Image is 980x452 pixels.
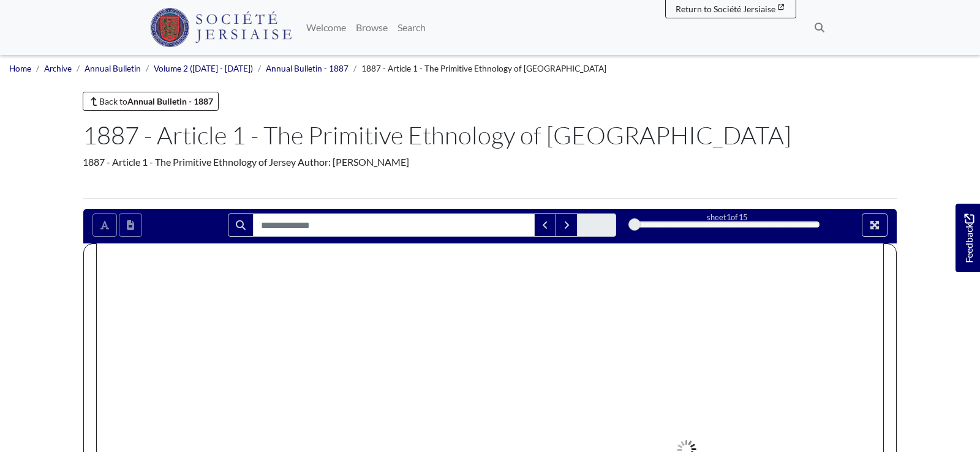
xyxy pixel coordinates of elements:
button: Previous Match [534,213,556,237]
a: Annual Bulletin - 1887 [266,64,349,73]
a: Welcome [301,15,351,40]
input: Search for [253,213,535,237]
a: Volume 2 ([DATE] - [DATE]) [154,64,253,73]
button: Next Match [556,213,578,237]
span: Return to Société Jersiaise [676,4,775,14]
a: Search [393,15,431,40]
strong: Annual Bulletin - 1887 [127,96,213,106]
img: Société Jersiaise [150,8,292,47]
a: Annual Bulletin [85,64,141,73]
div: 1887 - Article 1 - The Primitive Ethnology of Jersey Author: [PERSON_NAME] [83,155,897,169]
button: Search [228,213,254,237]
span: Feedback [962,213,976,263]
a: Browse [351,15,393,40]
a: Archive [44,64,72,73]
a: Société Jersiaise logo [150,5,292,50]
a: Back toAnnual Bulletin - 1887 [83,92,219,111]
span: 1 [726,212,731,222]
button: Full screen mode [862,213,888,237]
span: 1887 - Article 1 - The Primitive Ethnology of [GEOGRAPHIC_DATA] [361,64,606,73]
a: Home [9,64,31,73]
a: Would you like to provide feedback? [956,204,980,272]
button: Open transcription window [119,213,142,237]
div: sheet of 15 [635,212,820,223]
h1: 1887 - Article 1 - The Primitive Ethnology of [GEOGRAPHIC_DATA] [83,120,897,150]
button: Toggle text selection (Alt+T) [92,213,117,237]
